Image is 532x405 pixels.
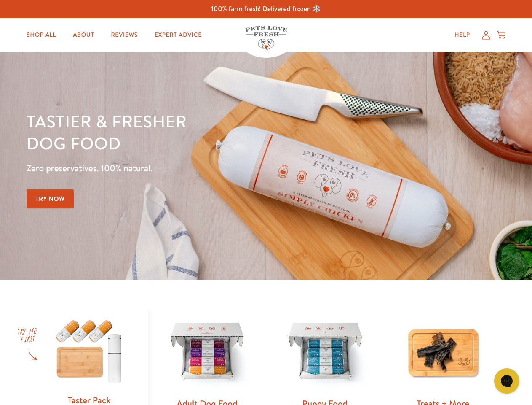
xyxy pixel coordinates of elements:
[20,27,63,43] a: Shop All
[27,161,346,176] p: Zero preservatives. 100% natural.
[66,27,101,43] a: About
[27,110,346,154] h1: Tastier & fresher dog food
[27,189,74,208] a: Try Now
[448,27,477,43] a: Help
[104,27,144,43] a: Reviews
[490,365,524,397] iframe: Gorgias live chat messenger
[245,26,287,51] img: Pets Love Fresh
[148,27,209,43] a: Expert Advice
